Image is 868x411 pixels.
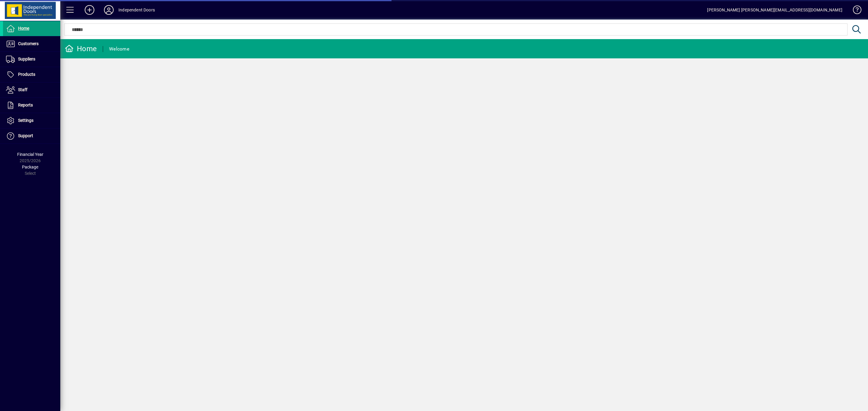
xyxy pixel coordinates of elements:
[118,5,155,15] div: Independent Doors
[18,133,33,138] span: Support
[65,44,97,54] div: Home
[3,52,60,67] a: Suppliers
[99,5,118,15] button: Profile
[3,67,60,82] a: Products
[18,26,29,31] span: Home
[3,98,60,113] a: Reports
[80,5,99,15] button: Add
[707,5,842,15] div: [PERSON_NAME] [PERSON_NAME][EMAIL_ADDRESS][DOMAIN_NAME]
[18,57,35,61] span: Suppliers
[22,165,38,169] span: Package
[17,152,43,157] span: Financial Year
[3,113,60,128] a: Settings
[18,87,27,92] span: Staff
[3,36,60,51] a: Customers
[18,41,39,46] span: Customers
[3,128,60,144] a: Support
[848,1,860,21] a: Knowledge Base
[18,72,35,77] span: Products
[18,118,33,123] span: Settings
[3,82,60,97] a: Staff
[18,103,33,107] span: Reports
[109,44,129,54] div: Welcome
